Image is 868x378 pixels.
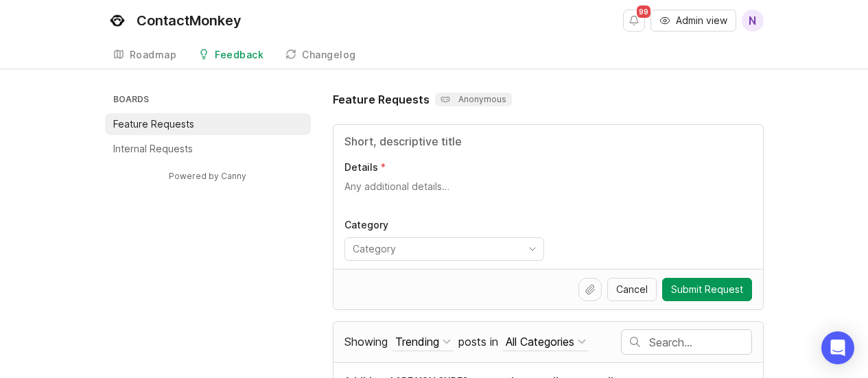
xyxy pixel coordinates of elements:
[344,161,378,174] p: Details
[110,91,311,110] h3: Boards
[676,14,727,27] span: Admin view
[742,10,764,32] button: N
[649,335,751,350] input: Search…
[521,244,543,255] svg: toggle icon
[105,8,130,33] img: ContactMonkey logo
[821,331,854,364] div: Open Intercom Messenger
[113,142,193,156] p: Internal Requests
[662,278,752,301] button: Submit Request
[344,335,388,349] span: Showing
[458,335,498,349] span: posts in
[190,41,272,69] a: Feedback
[506,334,574,349] div: All Categories
[344,218,544,232] p: Category
[503,333,589,351] button: posts in
[137,14,242,27] div: ContactMonkey
[130,50,177,60] div: Roadmap
[749,12,756,29] span: N
[344,180,752,207] textarea: Details
[395,334,439,349] div: Trending
[637,5,650,18] span: 99
[344,133,752,150] input: Title
[105,41,185,69] a: Roadmap
[113,117,194,131] p: Feature Requests
[353,241,520,257] input: Category
[105,138,311,160] a: Internal Requests
[167,168,248,184] a: Powered by Canny
[616,283,648,296] span: Cancel
[277,41,364,69] a: Changelog
[392,333,454,351] button: Showing
[441,94,506,105] p: Anonymous
[105,113,311,135] a: Feature Requests
[333,91,430,108] h1: Feature Requests
[215,50,263,60] div: Feedback
[344,237,544,261] div: toggle menu
[607,278,657,301] button: Cancel
[650,10,736,32] button: Admin view
[623,10,645,32] button: Notifications
[671,283,743,296] span: Submit Request
[302,50,356,60] div: Changelog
